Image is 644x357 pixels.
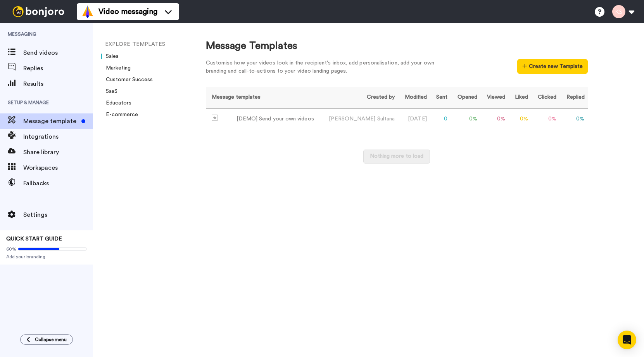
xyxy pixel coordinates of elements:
[480,87,508,108] th: Viewed
[35,336,67,343] span: Collapse menu
[101,89,117,94] a: SaaS
[212,115,218,121] img: demo-template.svg
[98,6,157,17] span: Video messaging
[23,117,78,126] span: Message template
[508,87,531,108] th: Liked
[23,163,93,172] span: Workspaces
[531,87,559,108] th: Clicked
[363,150,430,164] button: Nothing more to load
[206,59,446,75] div: Customise how your videos look in the recipient's inbox, add personalisation, add your own brandi...
[430,87,451,108] th: Sent
[23,79,93,89] span: Results
[206,39,588,53] div: Message Templates
[618,331,636,349] div: Open Intercom Messenger
[377,116,395,122] span: Sultana
[206,87,321,108] th: Message templates
[451,108,480,130] td: 0 %
[23,179,93,188] span: Fallbacks
[321,108,398,130] td: [PERSON_NAME]
[101,54,119,59] a: Sales
[23,148,93,157] span: Share library
[23,210,93,219] span: Settings
[398,108,430,130] td: [DATE]
[23,64,93,73] span: Replies
[6,246,16,252] span: 60%
[531,108,559,130] td: 0 %
[6,254,87,260] span: Add your branding
[6,236,62,242] span: QUICK START GUIDE
[105,40,210,49] li: EXPLORE TEMPLATES
[101,100,131,106] a: Educators
[101,65,131,71] a: Marketing
[559,87,587,108] th: Replied
[81,5,94,18] img: vm-color.svg
[321,87,398,108] th: Created by
[451,87,480,108] th: Opened
[237,115,314,123] div: [DEMO] Send your own videos
[559,108,587,130] td: 0 %
[430,108,451,130] td: 0
[101,112,138,117] a: E-commerce
[23,132,93,141] span: Integrations
[398,87,430,108] th: Modified
[101,77,153,82] a: Customer Success
[20,334,73,345] button: Collapse menu
[517,59,587,74] button: Create new Template
[9,6,67,17] img: bj-logo-header-white.svg
[508,108,531,130] td: 0 %
[480,108,508,130] td: 0 %
[23,48,93,57] span: Send videos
